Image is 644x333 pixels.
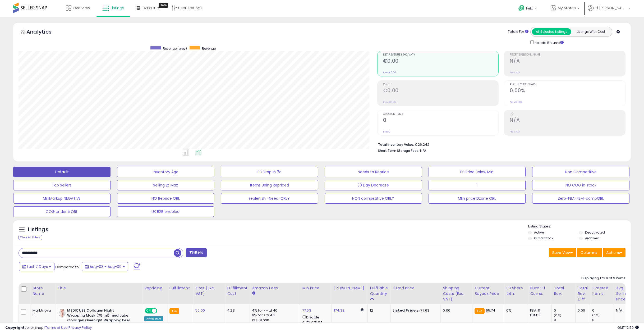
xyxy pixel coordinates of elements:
div: Shipping Costs (Exc. VAT) [443,285,470,302]
a: 77.63 [302,308,311,313]
button: Save View [549,248,576,257]
div: Num of Comp. [530,285,549,296]
div: 0 [592,308,614,313]
label: Active [534,230,544,235]
div: Totals For [508,29,528,34]
small: FBA [475,308,484,314]
div: 0.00 [578,308,586,313]
button: Non Competitive [532,167,629,177]
label: Archived [585,236,599,240]
small: Prev: N/A [510,130,520,133]
small: Prev: N/A [510,71,520,74]
a: 174.38 [334,308,344,313]
h5: Listings [28,226,48,233]
button: BB Drop in 7d [221,167,318,177]
div: Ordered Items [592,285,611,296]
small: Prev: 0.00% [510,101,522,104]
span: OFF [157,309,165,313]
a: Hi [PERSON_NAME] [588,5,630,17]
div: Total Rev. Diff. [578,285,588,302]
button: NO Reprice ORL [117,193,214,204]
button: NON competitive ORLY [325,193,422,204]
span: 65.74 [486,308,495,313]
div: 0 [554,308,575,313]
div: Include Returns [526,39,570,45]
div: 4.23 [227,308,246,313]
a: Help [514,1,542,17]
div: 0 [554,318,575,322]
div: Displaying 1 to 9 of 9 items [581,276,625,281]
button: All Selected Listings [532,28,571,35]
button: replenish -Need-ORLY [221,193,318,204]
div: 0% [506,308,524,313]
div: Fulfillment Cost [227,285,247,296]
div: Avg Selling Price [616,285,635,302]
button: Inventory Age [117,167,214,177]
div: Fulfillment [169,285,191,291]
div: 12 [370,308,386,313]
button: Listings With Cost [571,28,610,35]
button: Actions [603,248,625,257]
strong: Copyright [5,325,25,330]
span: Revenue (prev) [163,46,187,51]
span: ON [146,309,152,313]
b: Listed Price: [393,308,417,313]
button: Needs to Reprice [325,167,422,177]
span: DataHub [142,5,159,11]
small: Prev: €0.00 [383,71,396,74]
a: 50.00 [195,308,205,313]
button: Items Being Repriced [221,180,318,190]
div: seller snap | | [5,325,92,330]
div: FBA: 11 [530,308,548,313]
button: Top Sellers [13,180,111,190]
small: Amazon Fees. [252,291,255,296]
button: MIin price Dzone ORL [429,193,526,204]
div: zł 77.63 [393,308,436,313]
button: COG under 5 ORL [13,206,111,217]
span: Overview [73,5,90,11]
span: Avg. Buybox Share [510,83,625,86]
button: Zero-FBA-FBM-compORL [532,193,629,204]
h2: €0.00 [383,58,499,65]
div: Listed Price [393,285,438,291]
span: Net Revenue (Exc. VAT) [383,53,499,56]
div: 0.00 [443,308,468,313]
h2: N/A [510,117,625,124]
div: Cost (Exc. VAT) [195,285,223,296]
div: Fulfillable Quantity [370,285,388,296]
span: Help [526,6,533,11]
label: Out of Stock [534,236,553,240]
small: (0%) [554,313,561,317]
span: 2025-08-17 12:59 GMT [617,325,639,330]
p: Listing States: [528,224,631,229]
div: N/A [616,308,633,313]
span: Last 7 Days [27,264,48,269]
span: Profit [PERSON_NAME] [510,53,625,56]
small: FBA [169,308,179,314]
span: ROI [510,113,625,116]
span: Revenue [202,46,216,51]
span: Listings [111,5,124,11]
button: Last 7 Days [19,262,54,271]
img: 31YFcQUidaL._SL40_.jpg [59,308,66,319]
button: Aug-03 - Aug-09 [82,262,128,271]
button: 30 Day Decrease [325,180,422,190]
b: Total Inventory Value: [378,142,414,147]
button: NO COG in stock [532,180,629,190]
h2: €0.00 [383,88,499,95]
h2: 0 [383,117,499,124]
i: Get Help [518,5,525,11]
div: Current Buybox Price [475,285,502,296]
h5: Analytics [26,28,62,37]
div: 0 [592,318,614,322]
span: Columns [581,250,597,255]
div: FBM: 8 [530,313,548,318]
button: Columns [577,248,602,257]
div: [PERSON_NAME] [334,285,365,291]
button: MinMarkup NEGATIVE [13,193,111,204]
h2: N/A [510,58,625,65]
button: Filters [186,248,206,257]
span: Compared to: [55,264,80,270]
span: Aug-03 - Aug-09 [90,264,122,269]
div: zł 1.00 min [252,318,296,322]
